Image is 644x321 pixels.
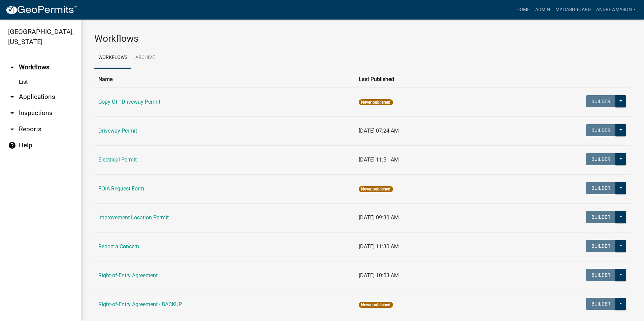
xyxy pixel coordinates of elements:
a: Archive [131,47,159,69]
button: Builder [586,182,616,194]
span: Never published [359,302,393,308]
th: Name [94,71,355,87]
i: arrow_drop_down [8,93,16,101]
i: arrow_drop_down [8,125,16,133]
i: arrow_drop_up [8,63,16,71]
span: [DATE] 10:53 AM [359,272,399,279]
a: Workflows [94,47,131,69]
span: Never published [359,186,393,192]
button: Builder [586,269,616,281]
a: AndrewMason [593,3,639,16]
button: Builder [586,298,616,310]
button: Builder [586,124,616,136]
a: Electrical Permit [98,156,137,163]
h3: Workflows [94,33,631,44]
button: Builder [586,211,616,223]
span: [DATE] 11:30 AM [359,243,399,250]
a: Right-of-Entry Agreement [98,272,158,279]
span: [DATE] 11:51 AM [359,156,399,163]
span: [DATE] 09:30 AM [359,214,399,221]
a: Home [514,3,533,16]
a: FOIA Request Form [98,185,144,192]
button: Builder [586,95,616,107]
i: arrow_drop_down [8,109,16,117]
button: Builder [586,153,616,165]
span: Never published [359,99,393,105]
a: Admin [533,3,553,16]
a: Right-of-Entry Agreement - BACKUP [98,301,182,308]
button: Builder [586,240,616,252]
i: help [8,141,16,149]
a: Copy Of - Driveway Permit [98,99,160,105]
a: Report a Concern [98,243,139,250]
th: Last Published [355,71,492,87]
a: Improvement Location Permit [98,214,169,221]
a: Driveway Permit [98,128,137,134]
span: [DATE] 07:24 AM [359,128,399,134]
a: My Dashboard [553,3,593,16]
